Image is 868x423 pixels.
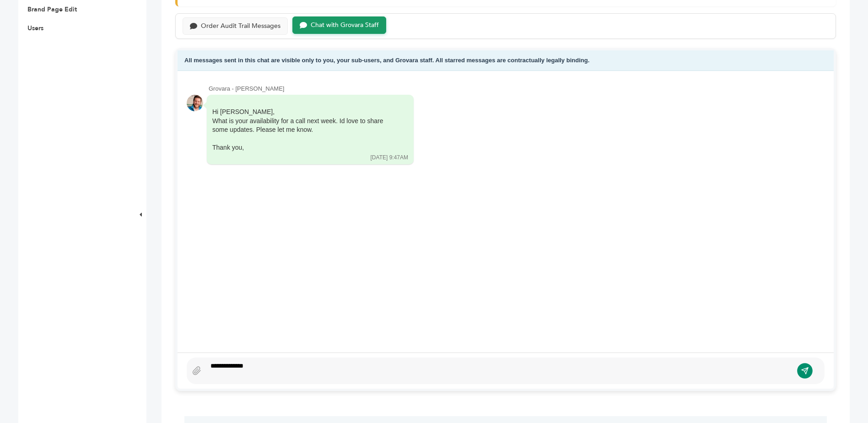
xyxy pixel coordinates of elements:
div: Thank you, [212,143,395,152]
div: All messages sent in this chat are visible only to you, your sub-users, and Grovara staff. All st... [178,50,834,71]
div: Chat with Grovara Staff [311,22,379,29]
div: Grovara - [PERSON_NAME] [209,85,825,93]
div: What is your availability for a call next week. Id love to share some updates. Please let me know. [212,117,395,135]
a: Users [27,24,43,33]
div: Hi [PERSON_NAME], [212,108,395,152]
a: Brand Page Edit [27,5,77,14]
div: Order Audit Trail Messages [201,22,280,30]
div: [DATE] 9:47AM [371,154,408,162]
